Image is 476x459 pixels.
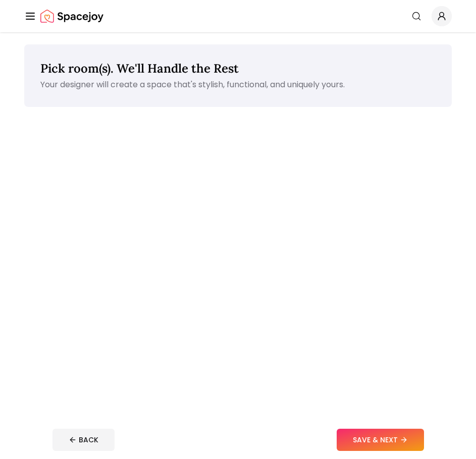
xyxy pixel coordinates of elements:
[40,61,239,76] span: Pick room(s). We'll Handle the Rest
[40,6,103,26] a: Spacejoy
[337,429,424,451] button: SAVE & NEXT
[52,429,115,451] button: BACK
[40,79,436,91] p: Your designer will create a space that's stylish, functional, and uniquely yours.
[40,6,103,26] img: Spacejoy Logo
